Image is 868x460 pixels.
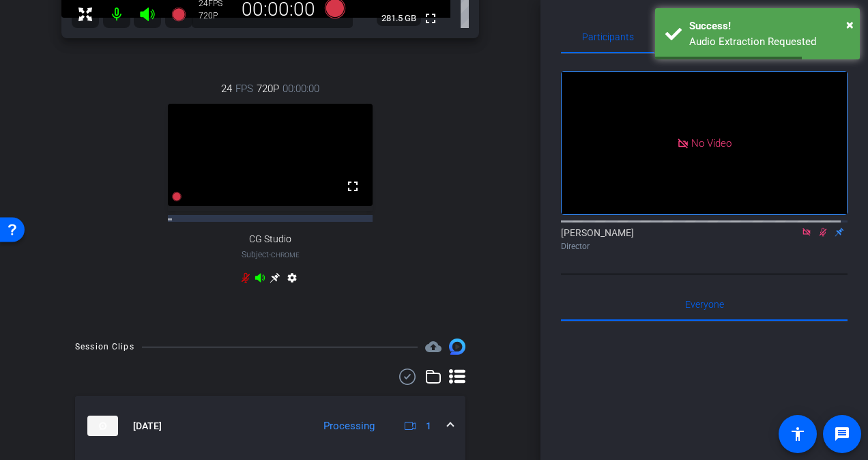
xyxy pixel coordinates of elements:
div: [PERSON_NAME] [561,226,848,253]
span: No Video [691,136,732,149]
mat-icon: fullscreen [345,178,361,195]
mat-icon: settings [284,272,300,289]
div: Director [561,240,848,253]
img: Session clips [449,339,465,355]
button: Close [846,14,854,35]
span: FPS [235,81,253,96]
span: 00:00:00 [283,81,319,96]
span: - [269,250,271,259]
div: Processing [317,418,381,434]
span: Chrome [271,251,300,259]
span: Destinations for your clips [425,339,442,355]
span: Subject [242,248,300,261]
span: CG Studio [249,233,291,245]
span: Participants [582,32,634,42]
span: Everyone [685,300,724,309]
mat-icon: cloud_upload [425,339,442,355]
mat-icon: message [834,426,850,442]
span: 1 [426,419,431,433]
div: Success! [689,18,850,34]
span: 720P [257,81,279,96]
img: thumb-nail [87,416,118,436]
mat-icon: accessibility [790,426,806,442]
mat-expansion-panel-header: thumb-nail[DATE]Processing1 [75,396,465,456]
div: Session Clips [75,340,134,354]
mat-icon: fullscreen [422,10,439,27]
span: [DATE] [133,419,162,433]
span: 281.5 GB [377,10,421,27]
span: 24 [221,81,232,96]
div: Audio Extraction Requested [689,34,850,50]
span: × [846,16,854,33]
div: 720P [199,10,233,21]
